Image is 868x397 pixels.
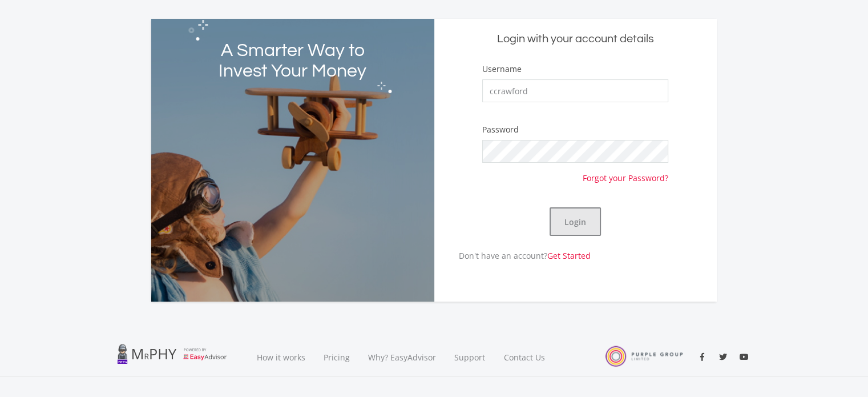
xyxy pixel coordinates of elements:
[208,41,377,82] h2: A Smarter Way to Invest Your Money
[359,338,445,376] a: Why? EasyAdvisor
[443,31,708,47] h5: Login with your account details
[434,250,591,262] p: Don't have an account?
[248,338,314,376] a: How it works
[482,124,519,135] label: Password
[550,207,601,236] button: Login
[445,338,495,376] a: Support
[583,163,668,184] a: Forgot your Password?
[482,63,522,75] label: Username
[495,338,555,376] a: Contact Us
[314,338,359,376] a: Pricing
[547,250,591,261] a: Get Started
